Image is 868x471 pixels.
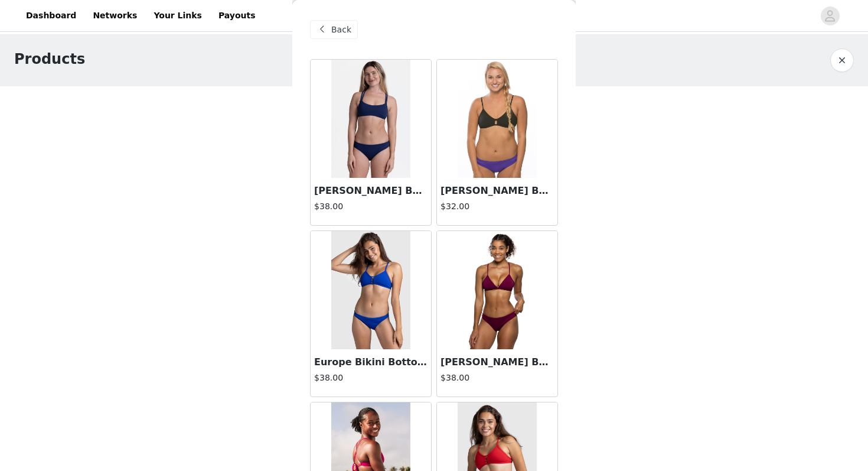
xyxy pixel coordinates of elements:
span: Back [331,24,351,36]
h3: [PERSON_NAME] Bottoms - Purple [440,184,554,198]
img: Andy Bikini Bottom - Cabernet [458,231,536,349]
a: Your Links [146,2,209,29]
h4: $38.00 [440,372,554,384]
img: Europe Bikini Bottom - Blueberry [331,231,410,349]
a: Networks [86,2,144,29]
h4: $38.00 [314,372,428,384]
h4: $38.00 [314,200,428,213]
h4: $32.00 [440,200,554,213]
h3: Europe Bikini Bottom - Blueberry [314,355,428,369]
h3: [PERSON_NAME] Bottom - Navy [314,184,428,198]
h1: Products [14,48,85,70]
a: Dashboard [19,2,83,29]
div: avatar [824,7,836,25]
h3: [PERSON_NAME] Bottom - Cabernet [440,355,554,369]
img: Andy Bikini Bottom - Navy [331,60,410,178]
img: Andy Bikini Bottoms - Purple [458,60,536,178]
a: Payouts [211,2,263,29]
